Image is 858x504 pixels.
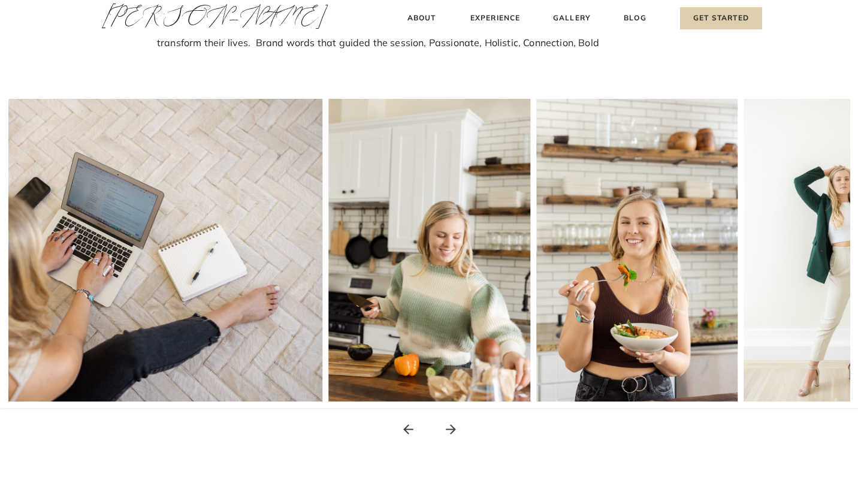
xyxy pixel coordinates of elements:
a: About [404,12,439,25]
a: Gallery [552,12,592,25]
a: Blog [621,12,649,25]
a: Experience [469,12,522,25]
a: Get Started [680,7,762,29]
